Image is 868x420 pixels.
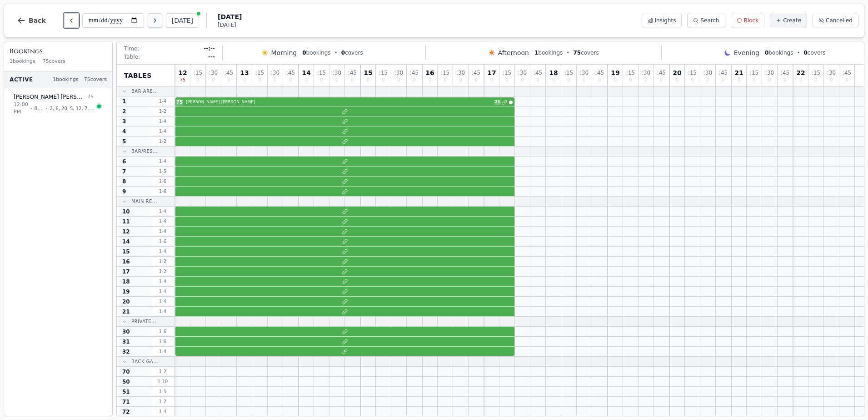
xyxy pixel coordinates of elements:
span: 0 [274,78,276,82]
span: : 15 [812,70,820,76]
span: • [334,49,338,56]
span: 1 - 10 [152,378,174,385]
span: 22 [796,70,805,76]
span: 0 [413,78,415,82]
span: 0 [691,78,693,82]
span: : 45 [410,70,419,76]
span: 1 - 4 [152,128,174,135]
span: 16 [122,258,130,265]
button: Insights [642,14,682,27]
span: : 30 [333,70,341,76]
span: Back [29,17,46,24]
span: Private... [131,318,156,325]
span: 0 [335,78,338,82]
span: 18 [122,278,130,285]
span: Main Re... [131,198,157,205]
span: 3 [122,118,126,125]
span: 1 - 4 [152,288,174,295]
span: 1 - 2 [152,268,174,275]
span: 21 [122,308,130,315]
span: 19 [611,70,619,76]
span: 8 [122,178,126,185]
span: 19 [122,288,130,295]
span: 51 [122,388,130,395]
span: : 30 [394,70,403,76]
span: 17 [122,268,130,275]
span: • [797,49,800,56]
span: Buffet & Events [35,105,44,112]
span: [PERSON_NAME] [PERSON_NAME] [186,99,492,106]
span: : 15 [688,70,697,76]
span: 0 [814,78,817,82]
span: 75 covers [43,58,65,66]
span: • [45,105,48,112]
span: 17 [487,70,496,76]
span: 1 - 4 [152,228,174,235]
span: [DATE] [218,21,242,29]
span: 6 [122,158,126,165]
span: 0 [227,78,230,82]
span: : 30 [209,70,218,76]
span: Block [744,17,758,24]
span: 0 [629,78,632,82]
span: 0 [799,78,802,82]
span: 12 [178,70,187,76]
span: 9 [122,188,126,195]
button: Back [10,10,53,31]
span: 0 [258,78,261,82]
span: 30 [122,328,130,335]
span: 2, 6, 20, 5, 12, 7, 3, 17, 10, 9, 11, 19, 18, 15, 14, 31, 16, 21, 1, 8, 32, 30, 4 [50,105,94,112]
span: 0 [768,78,771,82]
span: 0 [212,78,215,82]
span: 0 [505,78,508,82]
span: --- [208,53,215,61]
span: bookings [302,49,330,56]
span: 0 [765,50,768,56]
span: 0 [676,78,678,82]
span: 1 [534,50,538,56]
span: 23 [494,100,501,105]
span: : 15 [317,70,326,76]
span: 0 [536,78,539,82]
span: : 45 [595,70,604,76]
span: 1 [122,98,126,105]
span: 0 [706,78,709,82]
span: 0 [490,78,493,82]
span: 1 - 4 [152,408,174,415]
span: 1 - 6 [152,178,174,185]
span: 0 [196,78,199,82]
button: Next day [148,13,162,28]
span: Search [700,17,719,24]
span: Evening [734,48,759,57]
span: Insights [655,17,676,24]
span: 1 - 4 [152,218,174,225]
span: : 45 [472,70,480,76]
span: : 45 [843,70,851,76]
span: 1 - 4 [152,298,174,305]
span: 0 [804,50,808,56]
span: : 15 [194,70,202,76]
span: 1 - 4 [152,118,174,125]
span: 0 [644,78,647,82]
span: : 45 [534,70,542,76]
span: : 30 [518,70,527,76]
span: 0 [598,78,601,82]
span: 1 - 6 [152,238,174,245]
span: bookings [765,49,793,56]
span: 12 [122,228,130,235]
span: Active [10,76,33,83]
span: : 45 [348,70,357,76]
span: 1 - 4 [152,98,174,105]
span: 0 [444,78,446,82]
span: • [30,105,33,112]
span: 0 [614,78,617,82]
span: 1 - 2 [152,398,174,405]
span: 1 - 4 [152,278,174,285]
span: Back Ga... [131,358,158,365]
span: : 15 [626,70,635,76]
span: : 45 [657,70,666,76]
span: 0 [583,78,585,82]
span: 75 [176,99,183,106]
span: Bar/Res... [131,148,158,155]
span: : 30 [580,70,589,76]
